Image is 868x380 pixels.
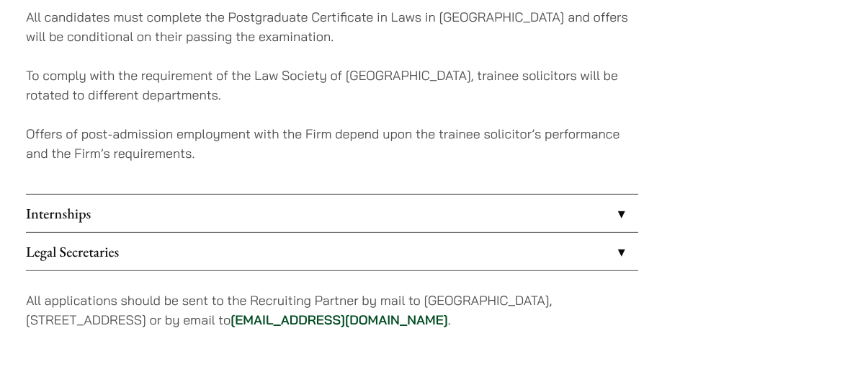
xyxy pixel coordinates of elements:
[26,233,638,270] a: Legal Secretaries
[26,291,638,330] p: All applications should be sent to the Recruiting Partner by mail to [GEOGRAPHIC_DATA], [STREET_A...
[26,7,638,46] p: All candidates must complete the Postgraduate Certificate in Laws in [GEOGRAPHIC_DATA] and offers...
[26,66,638,105] p: To comply with the requirement of the Law Society of [GEOGRAPHIC_DATA], trainee solicitors will b...
[26,124,638,163] p: Offers of post-admission employment with the Firm depend upon the trainee solicitor’s performance...
[26,195,638,232] a: Internships
[231,311,448,328] a: [EMAIL_ADDRESS][DOMAIN_NAME]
